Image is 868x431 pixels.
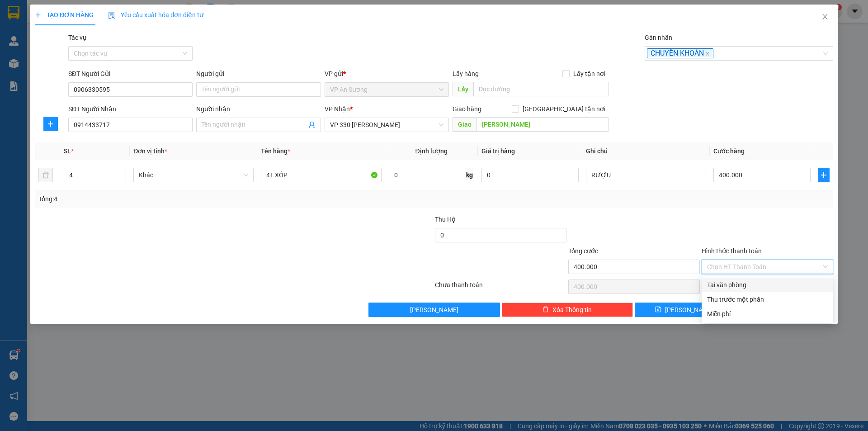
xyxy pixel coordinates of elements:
[196,104,321,114] div: Người nhận
[68,34,86,41] label: Tác vụ
[133,147,167,155] span: Đơn vị tính
[707,294,828,304] div: Thu trước một phần
[68,69,193,79] div: SĐT Người Gửi
[35,12,41,18] span: plus
[43,117,58,131] button: plus
[4,26,53,36] span: 0971915700
[655,306,661,313] span: save
[325,105,350,113] span: VP Nhận
[68,26,118,36] span: 0914016336
[38,50,71,60] span: 100.000
[645,34,672,41] label: Gán nhãn
[647,48,713,59] span: CHUYỂN KHOẢN
[542,306,549,313] span: delete
[818,168,830,182] button: plus
[453,105,481,113] span: Giao hàng
[68,104,193,114] div: SĐT Người Nhận
[453,70,479,77] span: Lấy hàng
[502,303,633,317] button: deleteXóa Thông tin
[108,11,203,19] span: Yêu cầu xuất hóa đơn điện tử
[3,50,16,60] span: CR:
[434,280,567,296] div: Chưa thanh toán
[44,120,57,128] span: plus
[330,118,443,132] span: VP 330 Lê Duẫn
[18,50,23,60] span: 0
[665,305,713,315] span: [PERSON_NAME]
[552,305,592,315] span: Xóa Thông tin
[23,50,36,60] span: CC:
[35,11,94,19] span: TẠO ĐƠN HÀNG
[812,5,838,30] button: Close
[713,147,745,155] span: Cước hàng
[308,121,316,128] span: user-add
[410,305,458,315] span: [PERSON_NAME]
[68,38,85,46] span: Giao:
[68,5,132,25] span: VP 330 [PERSON_NAME]
[473,82,609,96] input: Dọc đường
[821,13,829,20] span: close
[261,168,381,182] input: VD: Bàn, Ghế
[702,247,762,255] label: Hình thức thanh toán
[261,147,290,155] span: Tên hàng
[4,38,17,46] span: Lấy:
[3,61,31,71] span: Thu hộ:
[481,147,515,155] span: Giá trị hàng
[68,5,132,25] p: Nhận:
[453,117,476,132] span: Giao
[325,69,449,79] div: VP gửi
[476,117,609,132] input: Dọc đường
[368,303,500,317] button: [PERSON_NAME]
[453,82,473,96] span: Lấy
[818,171,829,179] span: plus
[330,83,443,96] span: VP An Sương
[33,61,38,71] span: 0
[586,168,706,182] input: Ghi Chú
[635,303,733,317] button: save[PERSON_NAME]
[568,247,598,255] span: Tổng cước
[108,12,115,19] img: icon
[481,168,579,182] input: 0
[38,194,335,204] div: Tổng: 4
[705,52,710,56] span: close
[519,104,609,114] span: [GEOGRAPHIC_DATA] tận nơi
[570,69,609,79] span: Lấy tận nơi
[4,5,66,25] p: Gửi:
[707,280,828,290] div: Tại văn phòng
[707,309,828,319] div: Miễn phí
[196,69,321,79] div: Người gửi
[4,5,42,25] span: VP An Sương
[64,147,71,155] span: SL
[465,168,474,182] span: kg
[415,147,448,155] span: Định lượng
[38,168,53,182] button: delete
[435,216,456,223] span: Thu Hộ
[139,168,248,182] span: Khác
[582,142,710,160] th: Ghi chú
